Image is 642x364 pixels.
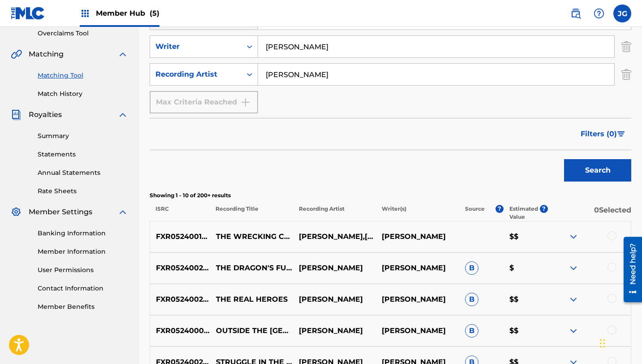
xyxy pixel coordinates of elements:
[210,294,293,305] p: THE REAL HEROES
[504,231,548,242] p: $$
[38,284,128,293] a: Contact Information
[548,205,631,221] p: 0 Selected
[617,233,642,305] iframe: Resource Center
[621,63,631,86] img: Delete Criterion
[613,4,631,22] div: User Menu
[150,263,210,273] p: FXR052400215
[155,41,236,52] div: Writer
[38,150,128,159] a: Statements
[210,263,293,273] p: THE DRAGON'S FURY
[293,231,376,242] p: [PERSON_NAME],[PERSON_NAME]
[150,294,210,305] p: FXR052400223
[210,205,293,221] p: Recording Title
[567,4,585,22] a: Public Search
[80,8,90,19] img: Top Rightsholders
[29,109,62,120] span: Royalties
[210,325,293,336] p: OUTSIDE THE [GEOGRAPHIC_DATA]
[11,49,22,60] img: Matching
[496,205,504,213] span: ?
[504,325,548,336] p: $$
[621,35,631,58] img: Delete Criterion
[590,4,608,22] div: Help
[465,293,478,306] span: B
[568,325,579,336] img: expand
[293,294,376,305] p: [PERSON_NAME]
[29,49,64,60] span: Matching
[155,69,236,80] div: Recording Artist
[376,325,459,336] p: [PERSON_NAME]
[117,49,128,60] img: expand
[504,263,548,273] p: $
[38,265,128,275] a: User Permissions
[570,8,581,19] img: search
[293,263,376,273] p: [PERSON_NAME]
[117,109,128,120] img: expand
[117,207,128,217] img: expand
[210,231,293,242] p: THE WRECKING CREW - [PERSON_NAME] REMIX
[564,159,631,182] button: Search
[465,205,485,221] p: Source
[293,325,376,336] p: [PERSON_NAME]
[376,263,459,273] p: [PERSON_NAME]
[150,191,631,199] p: Showing 1 - 10 of 200+ results
[465,261,478,275] span: B
[38,186,128,196] a: Rate Sheets
[293,205,376,221] p: Recording Artist
[150,231,210,242] p: FXR052400167
[568,263,579,273] img: expand
[150,205,210,221] p: ISRC
[38,131,128,141] a: Summary
[617,131,625,137] img: filter
[600,330,605,357] div: Drag
[509,205,540,221] p: Estimated Value
[376,231,459,242] p: [PERSON_NAME]
[29,207,92,217] span: Member Settings
[597,321,642,364] iframe: Chat Widget
[38,247,128,256] a: Member Information
[150,9,159,17] span: (5)
[96,8,159,18] span: Member Hub
[38,168,128,178] a: Annual Statements
[465,324,478,338] span: B
[575,123,631,145] button: Filters (0)
[581,129,617,139] span: Filters ( 0 )
[38,302,128,312] a: Member Benefits
[568,231,579,242] img: expand
[376,205,459,221] p: Writer(s)
[11,207,22,217] img: Member Settings
[568,294,579,305] img: expand
[38,89,128,99] a: Match History
[38,229,128,238] a: Banking Information
[594,8,604,19] img: help
[11,109,22,120] img: Royalties
[38,29,128,38] a: Overclaims Tool
[38,71,128,80] a: Matching Tool
[376,294,459,305] p: [PERSON_NAME]
[11,7,45,20] img: MLC Logo
[540,205,548,213] span: ?
[150,325,210,336] p: FXR052400049
[504,294,548,305] p: $$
